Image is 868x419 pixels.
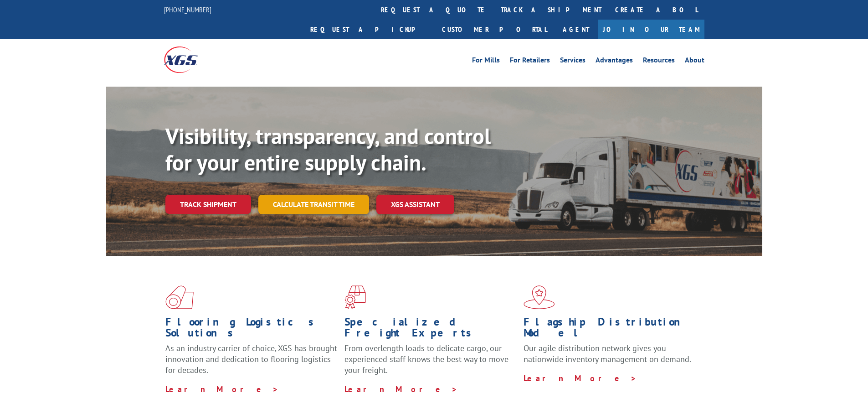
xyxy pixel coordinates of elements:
p: From overlength loads to delicate cargo, our experienced staff knows the best way to move your fr... [344,343,517,383]
a: Advantages [596,57,633,67]
a: Join Our Team [598,20,704,39]
b: Visibility, transparency, and control for your entire supply chain. [165,122,491,176]
a: [PHONE_NUMBER] [164,5,211,14]
a: Learn More > [344,384,458,394]
a: Agent [554,20,598,39]
a: Calculate transit time [258,195,369,214]
h1: Specialized Freight Experts [344,316,517,343]
h1: Flooring Logistics Solutions [165,316,338,343]
img: xgs-icon-focused-on-flooring-red [344,285,366,309]
a: Learn More > [165,384,279,394]
a: Request a pickup [303,20,435,39]
img: xgs-icon-total-supply-chain-intelligence-red [165,285,194,309]
h1: Flagship Distribution Model [524,316,696,343]
span: As an industry carrier of choice, XGS has brought innovation and dedication to flooring logistics... [165,343,337,375]
a: About [685,57,704,67]
img: xgs-icon-flagship-distribution-model-red [524,285,555,309]
a: XGS ASSISTANT [376,195,454,214]
a: Track shipment [165,195,251,214]
a: For Retailers [510,57,550,67]
a: Customer Portal [435,20,554,39]
a: Learn More > [524,373,637,383]
span: Our agile distribution network gives you nationwide inventory management on demand. [524,343,691,364]
a: Resources [643,57,675,67]
a: For Mills [472,57,500,67]
a: Services [560,57,586,67]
